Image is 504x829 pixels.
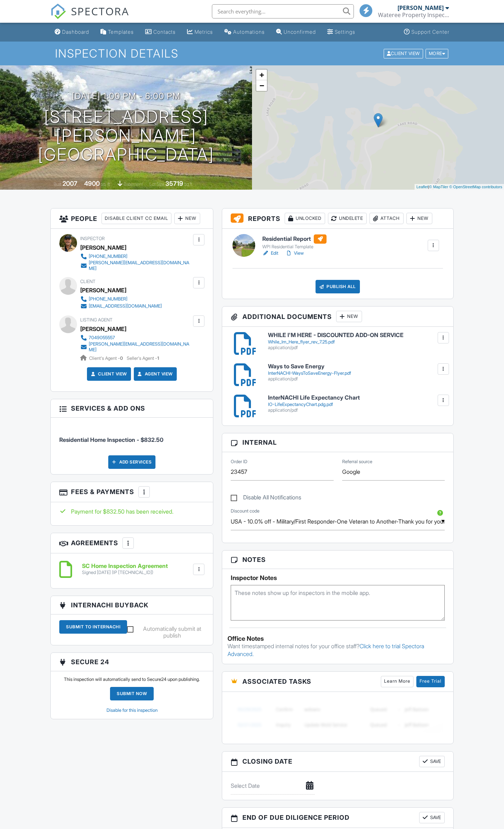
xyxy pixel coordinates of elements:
a: Client View [89,370,127,378]
label: Discount code [231,508,259,514]
div: [PERSON_NAME] [80,242,126,253]
strong: 0 [120,356,123,361]
span: sq.ft. [184,181,193,187]
a: Free Trial [416,676,445,687]
span: basement [124,181,143,187]
div: Templates [108,29,134,35]
label: Order ID [231,459,247,465]
span: Associated Tasks [242,677,311,686]
img: blurred-tasks-251b60f19c3f713f9215ee2a18cbf2105fc2d72fcd585247cf5e9ec0c957c1dd.png [231,697,445,737]
a: [PHONE_NUMBER] [80,253,191,260]
h3: Agreements [51,533,213,553]
a: © OpenStreetMap contributors [449,185,502,189]
a: Edit [262,250,278,257]
div: Client View [384,49,423,58]
a: Automations (Basic) [221,26,268,39]
div: [PERSON_NAME] [398,4,444,11]
div: 2007 [62,180,77,187]
div: Office Notes [228,635,448,642]
input: Search everything... [212,4,354,18]
img: The Best Home Inspection Software - Spectora [50,4,66,19]
div: Payment for $832.50 has been received. [59,508,204,515]
div: While_Im_Here_flyer_rev_7.25.pdf [268,339,445,345]
div: Automations [233,29,265,35]
div: Publish All [316,280,360,293]
span: Client [80,279,95,284]
h3: Additional Documents [222,307,453,327]
a: Settings [324,26,358,39]
span: End of Due Diligence Period [242,813,350,822]
div: Wateree Property Inspections LLC [378,11,449,18]
div: Attach [369,213,404,224]
div: [EMAIL_ADDRESS][DOMAIN_NAME] [89,303,162,309]
p: This inspection will automatically send to Secure24 upon publishing. [64,677,200,682]
div: Support Center [411,29,449,35]
h3: Services & Add ons [51,399,213,418]
span: Residential Home Inspection - $832.50 [59,436,163,443]
span: Seller's Agent - [127,356,159,361]
div: Disable Client CC Email [102,213,171,224]
div: 35719 [165,180,183,187]
span: Client's Agent - [89,356,124,361]
div: New [336,311,362,322]
div: | [415,184,504,190]
div: WPI Residential Template [262,244,327,250]
h1: [STREET_ADDRESS] [PERSON_NAME][GEOGRAPHIC_DATA] [11,108,241,164]
a: SPECTORA [50,10,129,25]
a: Submit To InterNACHI [59,620,127,639]
div: application/pdf [268,345,445,351]
label: Automatically submit at publish [127,625,204,634]
a: Learn More [381,676,413,687]
a: Templates [98,26,137,39]
h1: Inspection Details [55,47,449,60]
h5: Inspector Notes [231,574,445,581]
button: Save [419,756,445,767]
a: © MapTiler [429,185,448,189]
a: [PERSON_NAME][EMAIL_ADDRESS][DOMAIN_NAME] [80,260,191,271]
h6: InterNACHI Life Expectancy Chart [268,395,445,401]
a: Leaflet [416,185,428,189]
div: 7049055557 [89,335,115,341]
div: [PHONE_NUMBER] [89,296,127,302]
div: New [174,213,200,224]
a: Client View [383,50,425,56]
div: application/pdf [268,376,445,382]
h3: Secure 24 [51,653,213,671]
span: Closing date [242,757,292,766]
a: [PHONE_NUMBER] [80,296,162,303]
a: InterNACHI Life Expectancy Chart IO-LifeExpectancyChart.pdg.pdf application/pdf [268,395,445,413]
div: Unconfirmed [284,29,316,35]
div: Undelete [328,213,367,224]
a: [PERSON_NAME][EMAIL_ADDRESS][DOMAIN_NAME] [80,341,191,353]
div: Submit To InterNACHI [59,620,127,634]
a: SC Home Inspection Agreement Signed [DATE] (IP [TECHNICAL_ID]) [82,563,168,575]
span: Built [54,181,61,187]
h6: WHILE I'M HERE - DISCOUNTED ADD-ON SERVICE [268,332,445,338]
h3: People [51,208,213,229]
div: More [426,49,449,58]
div: Metrics [195,29,213,35]
span: Listing Agent [80,317,113,323]
div: Settings [335,29,355,35]
span: sq. ft. [101,181,111,187]
a: Submit Now [110,687,154,700]
h3: Fees & Payments [51,482,213,502]
a: Residential Report WPI Residential Template [262,234,327,250]
button: Save [419,812,445,823]
h3: InterNACHI BuyBack [51,596,213,614]
strong: 1 [157,356,159,361]
div: [PERSON_NAME] [80,285,126,296]
li: Service: Residential Home Inspection [59,423,204,449]
a: Contacts [142,26,179,39]
a: Unconfirmed [273,26,319,39]
a: Agent View [136,370,173,378]
label: Disable All Notifications [231,494,301,503]
div: application/pdf [268,407,445,413]
div: Signed [DATE] (IP [TECHNICAL_ID]) [82,570,168,575]
a: Ways to Save Energy InterNACHI-WaysToSaveEnergy-Flyer.pdf application/pdf [268,363,445,381]
div: Add Services [108,455,155,469]
a: Zoom out [256,80,267,91]
a: [PERSON_NAME] [80,324,126,334]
